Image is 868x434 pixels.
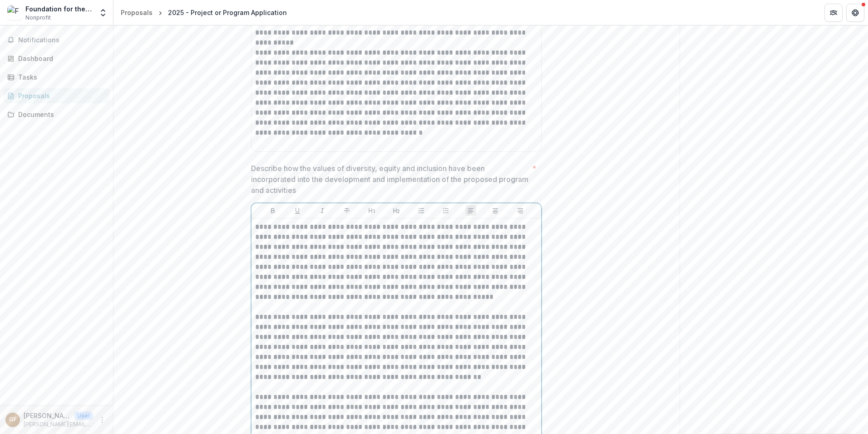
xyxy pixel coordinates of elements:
[490,205,501,216] button: Align Center
[9,417,17,423] div: Geoff Fleming
[4,107,109,122] a: Documents
[7,5,22,20] img: Foundation for the Reading Public Museum
[366,205,377,216] button: Heading 1
[846,4,864,22] button: Get Help
[18,36,106,44] span: Notifications
[251,163,528,196] p: Describe how the values of diversity, equity and inclusion have been incorporated into the develo...
[24,420,93,429] p: [PERSON_NAME][EMAIL_ADDRESS][PERSON_NAME][DOMAIN_NAME]
[292,205,303,216] button: Underline
[4,51,109,66] a: Dashboard
[117,6,291,19] nav: breadcrumb
[168,8,287,17] div: 2025 - Project or Program Application
[18,110,102,119] div: Documents
[18,54,102,63] div: Dashboard
[341,205,352,216] button: Strike
[97,414,108,425] button: More
[391,205,402,216] button: Heading 2
[267,205,278,216] button: Bold
[4,70,109,85] a: Tasks
[97,4,109,22] button: Open entity switcher
[18,91,102,101] div: Proposals
[4,33,109,47] button: Notifications
[440,205,451,216] button: Ordered List
[18,72,102,82] div: Tasks
[4,88,109,103] a: Proposals
[25,4,93,14] div: Foundation for the [GEOGRAPHIC_DATA]
[824,4,843,22] button: Partners
[121,8,153,17] div: Proposals
[515,205,526,216] button: Align Right
[317,205,328,216] button: Italicize
[74,412,93,420] p: User
[117,6,156,19] a: Proposals
[416,205,427,216] button: Bullet List
[25,14,51,22] span: Nonprofit
[24,411,71,420] p: [PERSON_NAME]
[465,205,476,216] button: Align Left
